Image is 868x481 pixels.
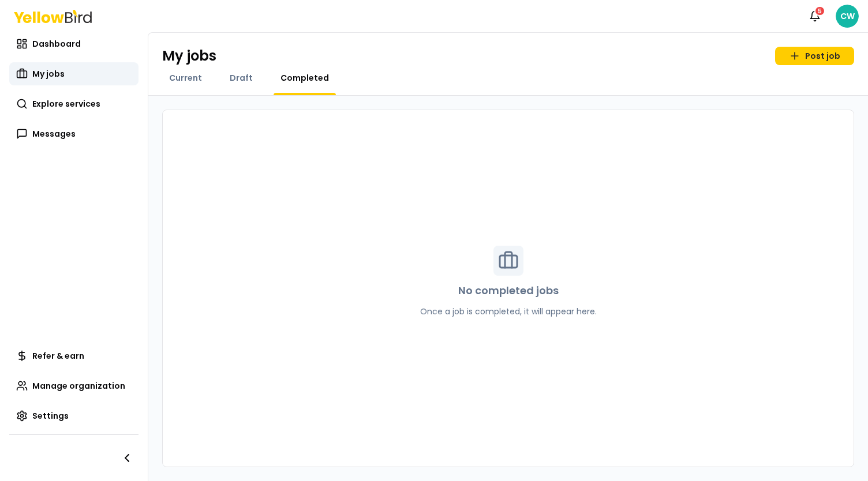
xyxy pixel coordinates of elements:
[32,410,69,422] span: Settings
[9,62,139,85] a: My jobs
[32,128,76,140] span: Messages
[32,380,125,392] span: Manage organization
[814,6,825,16] div: 5
[9,122,139,145] a: Messages
[420,306,597,317] p: Once a job is completed, it will appear here.
[9,344,139,367] a: Refer & earn
[32,68,65,80] span: My jobs
[230,72,253,84] span: Draft
[32,38,81,50] span: Dashboard
[162,47,216,65] h1: My jobs
[274,72,336,84] a: Completed
[9,374,139,397] a: Manage organization
[169,72,202,84] span: Current
[9,92,139,115] a: Explore services
[775,47,854,65] a: Post job
[223,72,260,84] a: Draft
[162,72,209,84] a: Current
[280,72,329,84] span: Completed
[458,283,559,299] p: No completed jobs
[32,350,84,362] span: Refer & earn
[836,5,859,28] span: CW
[9,32,139,55] a: Dashboard
[803,5,826,28] button: 5
[9,404,139,427] a: Settings
[32,98,100,110] span: Explore services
